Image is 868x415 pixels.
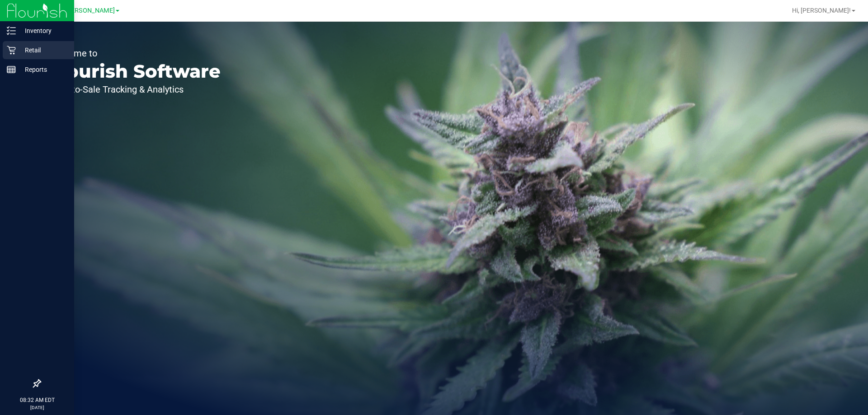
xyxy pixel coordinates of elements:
p: Flourish Software [49,62,221,80]
p: Retail [16,45,70,56]
span: [PERSON_NAME] [65,7,115,14]
p: 08:32 AM EDT [4,396,70,404]
p: Inventory [16,25,70,36]
inline-svg: Retail [7,46,16,55]
inline-svg: Reports [7,65,16,74]
p: [DATE] [4,404,70,411]
span: Hi, [PERSON_NAME]! [792,7,851,14]
p: Seed-to-Sale Tracking & Analytics [49,85,221,94]
inline-svg: Inventory [7,26,16,35]
p: Welcome to [49,49,221,58]
p: Reports [16,64,70,75]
